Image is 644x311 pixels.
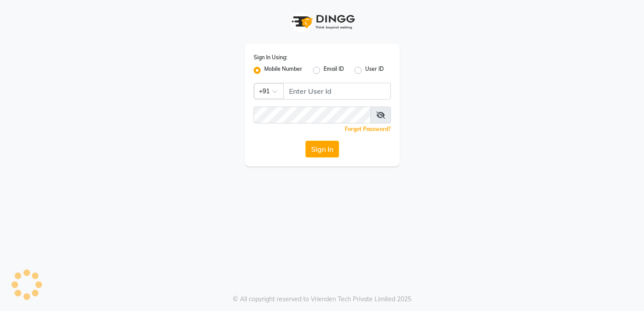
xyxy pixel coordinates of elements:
label: Email ID [324,65,344,76]
img: logo1.svg [287,9,358,35]
a: Forgot Password? [345,126,391,132]
input: Username [254,107,371,123]
button: Sign In [305,141,339,157]
label: Mobile Number [264,65,302,76]
label: Sign In Using: [254,54,287,61]
input: Username [283,83,391,100]
label: User ID [365,65,384,76]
